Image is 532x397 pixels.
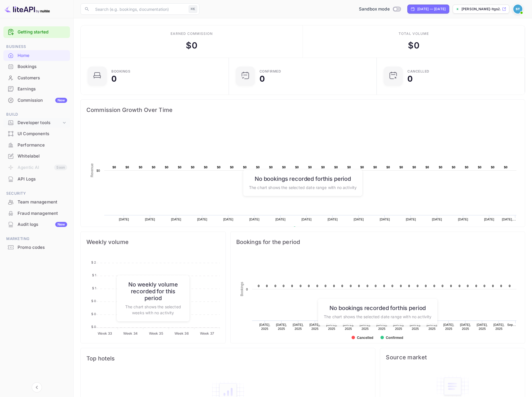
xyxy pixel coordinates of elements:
[325,284,326,288] text: 0
[298,226,313,230] text: Revenue
[111,70,130,73] div: Bookings
[90,163,94,177] text: Revenue
[96,169,100,172] text: $0
[171,31,212,36] div: Earned commission
[249,184,357,190] p: The chart shows the selected date range with no activity
[476,323,488,330] text: [DATE], 2025
[3,219,70,230] div: Audit logsNew
[111,75,117,83] div: 0
[191,165,195,169] text: $0
[417,284,418,288] text: 0
[360,165,364,169] text: $0
[443,323,454,330] text: [DATE], 2025
[18,199,67,205] div: Team management
[386,165,390,169] text: $0
[321,165,325,169] text: $0
[18,131,67,137] div: UI Components
[291,284,293,288] text: 0
[309,323,320,330] text: [DATE], 2025
[408,284,410,288] text: 0
[175,331,189,336] tspan: Week 36
[178,165,182,169] text: $0
[86,354,369,363] span: Top hotels
[357,6,403,12] div: Switch to Production mode
[475,284,477,288] text: 0
[92,273,96,277] tspan: $ 1
[91,299,96,303] tspan: $ 0
[3,140,70,150] a: Performance
[412,165,416,169] text: $0
[18,244,67,251] div: Promo codes
[3,26,70,38] div: Getting started
[3,242,70,252] a: Promo codes
[3,111,70,118] span: Build
[465,165,469,169] text: $0
[18,52,67,59] div: Home
[491,165,495,169] text: $0
[375,284,376,288] text: 0
[266,284,268,288] text: 0
[18,153,67,160] div: Whitelabel
[3,208,70,218] a: Fraud management
[32,382,42,392] button: Collapse navigation
[275,218,286,221] text: [DATE]
[316,284,318,288] text: 0
[283,284,284,288] text: 0
[259,75,265,83] div: 0
[91,260,96,264] tspan: $ 2
[204,165,208,169] text: $0
[171,218,181,221] text: [DATE]
[301,218,312,221] text: [DATE]
[3,61,70,72] a: Bookings
[460,323,471,330] text: [DATE], 2025
[308,165,312,169] text: $0
[125,165,129,169] text: $0
[259,70,281,73] div: Confirmed
[386,354,519,361] span: Source market
[91,325,96,329] tspan: $ 0
[119,218,129,221] text: [DATE]
[425,165,429,169] text: $0
[3,128,70,139] a: UI Components
[3,140,70,151] div: Performance
[230,165,234,169] text: $0
[200,331,214,336] tspan: Week 37
[5,5,50,14] img: LiteAPI logo
[18,176,67,182] div: API Logs
[3,50,70,61] a: Home
[123,331,138,336] tspan: Week 34
[276,323,287,330] text: [DATE], 2025
[407,70,429,73] div: CANCELLED
[391,284,393,288] text: 0
[3,174,70,184] a: API Logs
[236,237,519,247] span: Bookings for the period
[507,323,516,326] text: Sep…
[458,218,468,221] text: [DATE]
[3,50,70,61] div: Home
[3,95,70,106] div: CommissionNew
[308,284,310,288] text: 0
[3,236,70,242] span: Marketing
[18,97,67,104] div: Commission
[407,75,413,83] div: 0
[18,221,67,228] div: Audit logs
[459,284,460,288] text: 0
[3,242,70,253] div: Promo codes
[333,284,335,288] text: 0
[258,284,259,288] text: 0
[249,175,357,182] h6: No bookings recorded for this period
[500,284,502,288] text: 0
[86,105,519,114] span: Commission Growth Over Time
[259,323,270,330] text: [DATE], 2025
[91,312,96,316] tspan: $ 0
[3,84,70,95] div: Earnings
[3,95,70,105] a: CommissionNew
[400,284,402,288] text: 0
[406,218,416,221] text: [DATE]
[240,282,244,296] text: Bookings
[493,323,505,330] text: [DATE], 2025
[256,165,260,169] text: $0
[3,128,70,139] div: UI Components
[189,5,197,13] div: ⌘K
[324,304,431,311] h6: No bookings recorded for this period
